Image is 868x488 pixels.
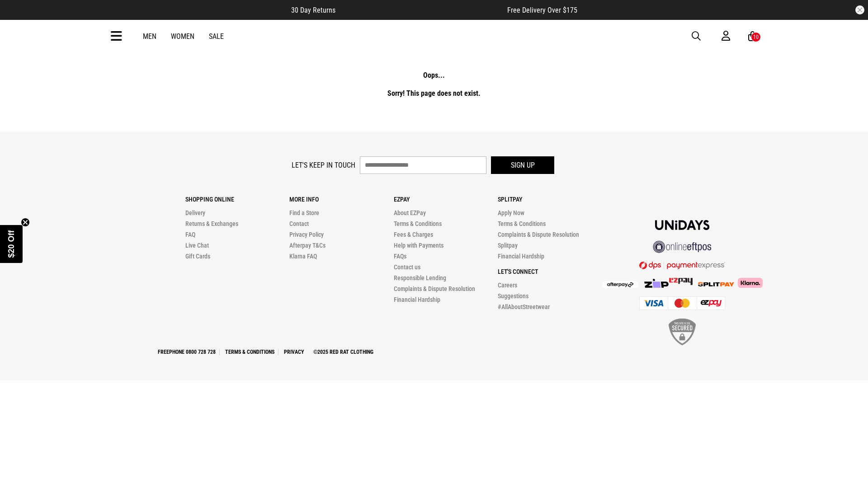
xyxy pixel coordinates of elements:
a: Contact [289,220,309,227]
img: Splitpay [669,278,693,285]
p: Let's Connect [498,268,602,275]
a: Afterpay T&Cs [289,242,325,249]
span: Free Delivery Over $175 [507,6,577,14]
span: $20 Off [7,230,16,258]
a: Apply Now [498,209,524,216]
a: Complaints & Dispute Resolution [394,285,475,292]
img: Afterpay [602,281,638,288]
label: Let's keep in touch [292,161,355,169]
iframe: Customer reviews powered by Trustpilot [354,5,489,14]
img: SSL [669,319,696,345]
a: Find a Store [289,209,319,216]
a: Live Chat [185,242,209,249]
a: Privacy [280,349,308,355]
img: Redrat logo [405,29,465,43]
a: FAQs [394,253,406,260]
a: Fees & Charges [394,231,433,238]
a: Gift Cards [185,253,210,260]
strong: Sorry! This page does not exist. [387,89,481,98]
span: 30 Day Returns [291,6,335,14]
a: 10 [748,32,757,41]
a: Privacy Policy [289,231,324,238]
button: Close teaser [21,218,30,227]
a: Financial Hardship [394,296,440,303]
a: Terms & Conditions [222,349,278,355]
a: Help with Payments [394,242,443,249]
p: More Info [289,196,393,203]
strong: Oops... [423,71,445,80]
img: online eftpos [653,241,712,253]
a: Responsible Lending [394,274,446,282]
a: Careers [498,282,517,289]
a: ©2025 Red Rat Clothing [310,349,377,355]
a: Freephone 0800 728 728 [154,349,220,355]
a: Complaints & Dispute Resolution [498,231,579,238]
a: Men [143,32,156,41]
a: #AllAboutStreetwear [498,303,550,310]
img: Splitpay [698,282,734,286]
a: Terms & Conditions [394,220,442,227]
img: DPS [639,261,725,269]
div: 10 [753,34,759,40]
a: Suggestions [498,292,528,300]
a: About EZPay [394,209,426,216]
a: Klarna FAQ [289,253,317,260]
img: Cards [639,296,725,310]
img: Klarna [734,278,763,288]
a: Terms & Conditions [498,220,546,227]
a: Financial Hardship [498,253,544,260]
p: Shopping Online [185,196,289,203]
button: Sign up [491,156,554,174]
a: Delivery [185,209,205,216]
a: Contact us [394,263,420,271]
p: Splitpay [498,196,602,203]
p: Ezpay [394,196,498,203]
a: Sale [209,32,224,41]
img: Zip [644,279,669,288]
a: FAQ [185,231,195,238]
img: Unidays [655,220,709,230]
a: Splitpay [498,242,518,249]
a: Returns & Exchanges [185,220,238,227]
a: Women [171,32,194,41]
